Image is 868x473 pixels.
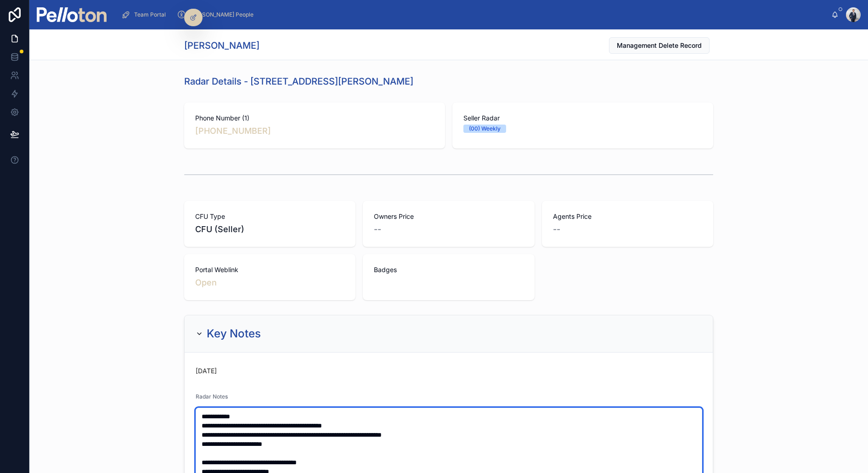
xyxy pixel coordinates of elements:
[196,366,217,376] p: [DATE]
[118,6,172,23] a: Team Portal
[184,39,259,52] h1: [PERSON_NAME]
[553,212,702,221] span: Agents Price
[374,265,523,274] span: Badges
[374,223,381,236] span: --
[196,393,228,400] span: Radar Notes
[134,11,166,18] span: Team Portal
[609,37,710,54] button: Management Delete Record
[195,125,271,137] a: [PHONE_NUMBER]
[195,265,344,274] span: Portal Weblink
[174,6,260,23] a: [PERSON_NAME] People
[463,114,702,123] span: Seller Radar
[184,75,413,88] h1: Radar Details - [STREET_ADDRESS][PERSON_NAME]
[553,223,560,236] span: --
[617,41,702,50] span: Management Delete Record
[207,326,261,341] h2: Key Notes
[37,7,107,22] img: App logo
[195,223,344,236] span: CFU (Seller)
[114,5,831,25] div: scrollable content
[195,278,217,287] a: Open
[469,125,501,133] div: (00) Weekly
[195,212,344,221] span: CFU Type
[195,114,434,123] span: Phone Number (1)
[190,11,254,18] span: [PERSON_NAME] People
[374,212,523,221] span: Owners Price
